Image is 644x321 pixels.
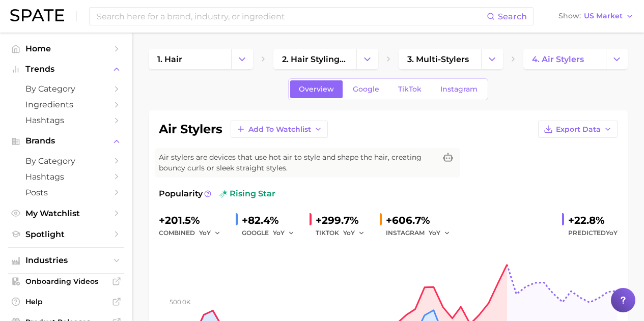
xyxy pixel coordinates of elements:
[25,229,107,239] span: Spotlight
[498,12,527,21] span: Search
[199,227,221,239] button: YoY
[606,49,628,69] button: Change Category
[8,62,124,77] button: Trends
[432,80,486,98] a: Instagram
[8,153,124,169] a: by Category
[157,54,182,64] span: 1. hair
[219,188,275,200] span: rising star
[556,125,601,134] span: Export Data
[558,13,581,19] span: Show
[8,112,124,128] a: Hashtags
[568,212,618,228] div: +22.8%
[399,49,481,69] a: 3. multi-stylers
[407,54,469,64] span: 3. multi-stylers
[481,49,503,69] button: Change Category
[242,212,301,228] div: +82.4%
[584,13,623,19] span: US Market
[8,169,124,185] a: Hashtags
[568,227,618,239] span: Predicted
[353,85,379,94] span: Google
[8,97,124,112] a: Ingredients
[159,227,228,239] div: combined
[8,294,124,309] a: Help
[8,226,124,242] a: Spotlight
[343,227,365,239] button: YoY
[25,256,107,265] span: Industries
[10,9,64,21] img: SPATE
[242,227,301,239] div: GOOGLE
[8,206,124,221] a: My Watchlist
[159,188,203,200] span: Popularity
[606,229,618,237] span: YoY
[25,172,107,182] span: Hashtags
[25,297,107,306] span: Help
[523,49,606,69] a: 4. air stylers
[8,253,124,268] button: Industries
[429,227,451,239] button: YoY
[25,65,107,74] span: Trends
[199,228,211,237] span: YoY
[25,156,107,166] span: by Category
[389,80,430,98] a: TikTok
[248,125,311,134] span: Add to Watchlist
[273,227,295,239] button: YoY
[398,85,422,94] span: TikTok
[25,84,107,94] span: by Category
[231,121,328,138] button: Add to Watchlist
[25,115,107,125] span: Hashtags
[25,209,107,218] span: My Watchlist
[282,54,347,64] span: 2. hair styling products
[290,80,343,98] a: Overview
[159,123,222,135] h1: air stylers
[25,44,107,53] span: Home
[273,49,356,69] a: 2. hair styling products
[149,49,231,69] a: 1. hair
[356,49,378,69] button: Change Category
[8,81,124,97] a: by Category
[96,8,487,25] input: Search here for a brand, industry, or ingredient
[538,121,618,138] button: Export Data
[316,227,372,239] div: TIKTOK
[8,133,124,149] button: Brands
[386,212,457,228] div: +606.7%
[316,212,372,228] div: +299.7%
[273,228,285,237] span: YoY
[231,49,253,69] button: Change Category
[299,85,334,94] span: Overview
[219,190,228,198] img: rising star
[25,188,107,197] span: Posts
[8,274,124,289] a: Onboarding Videos
[8,41,124,56] a: Home
[8,185,124,200] a: Posts
[440,85,478,94] span: Instagram
[556,10,636,23] button: ShowUS Market
[25,136,107,145] span: Brands
[344,80,388,98] a: Google
[159,152,436,173] span: Air stylers are devices that use hot air to style and shape the hair, creating bouncy curls or sl...
[532,54,584,64] span: 4. air stylers
[25,277,107,286] span: Onboarding Videos
[159,212,228,228] div: +201.5%
[386,227,457,239] div: INSTAGRAM
[343,228,355,237] span: YoY
[429,228,440,237] span: YoY
[25,100,107,109] span: Ingredients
